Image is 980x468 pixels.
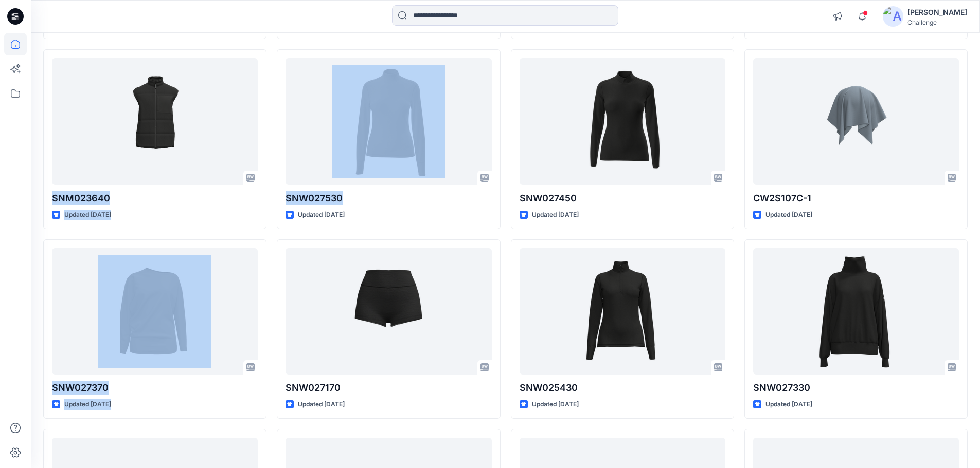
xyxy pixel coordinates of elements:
[532,210,579,220] p: Updated [DATE]
[753,381,959,395] p: SNW027330
[532,399,579,410] p: Updated [DATE]
[907,18,967,26] div: Challenge
[64,399,111,410] p: Updated [DATE]
[765,399,812,410] p: Updated [DATE]
[52,381,258,395] p: SNW027370
[52,248,258,375] a: SNW027370
[753,191,959,205] p: CW2S107C-1
[298,399,345,410] p: Updated [DATE]
[520,191,725,205] p: SNW027450
[765,210,812,220] p: Updated [DATE]
[64,210,111,220] p: Updated [DATE]
[286,58,491,185] a: SNW027530
[286,191,491,205] p: SNW027530
[298,210,345,220] p: Updated [DATE]
[286,381,491,395] p: SNW027170
[52,58,258,185] a: SNM023640
[286,248,491,375] a: SNW027170
[753,58,959,185] a: CW2S107C-1
[520,248,725,375] a: SNW025430
[883,6,903,27] img: avatar
[520,381,725,395] p: SNW025430
[520,58,725,185] a: SNW027450
[52,191,258,205] p: SNM023640
[753,248,959,375] a: SNW027330
[907,6,967,18] div: [PERSON_NAME]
